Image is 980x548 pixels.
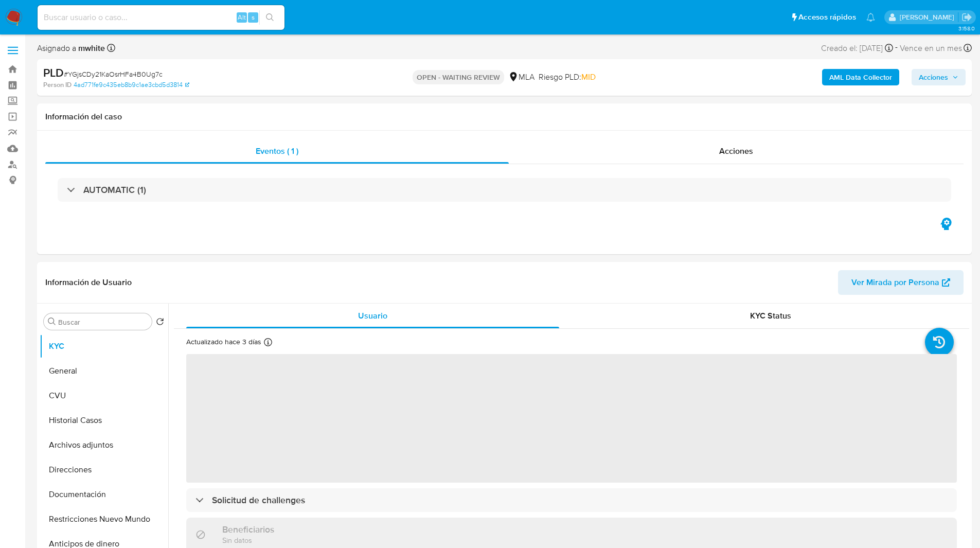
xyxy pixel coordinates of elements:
div: Solicitud de challenges [186,488,957,512]
button: Acciones [912,69,966,85]
button: Archivos adjuntos [40,433,168,457]
button: KYC [40,334,168,359]
button: AML Data Collector [822,69,899,85]
span: # YGjsCDy21KaOsrHFa4B0Ug7c [64,69,163,79]
button: Documentación [40,482,168,507]
span: Alt [238,12,246,22]
button: Ver Mirada por Persona [838,270,964,295]
b: mwhite [76,42,105,54]
h3: Solicitud de challenges [212,494,305,506]
p: Sin datos [222,535,274,545]
button: CVU [40,383,168,408]
button: Historial Casos [40,408,168,433]
button: Restricciones Nuevo Mundo [40,507,168,532]
p: matiasagustin.white@mercadolibre.com [900,12,958,22]
span: Riesgo PLD: [539,72,596,83]
span: Usuario [358,310,387,322]
a: Notificaciones [866,13,875,22]
b: PLD [43,64,64,81]
h1: Información del caso [45,112,964,122]
div: MLA [508,72,534,83]
span: Acciones [719,145,753,157]
h3: AUTOMATIC (1) [83,184,146,196]
span: Vence en un mes [900,43,962,54]
a: 4ad771fe9c435eb8b9c1ae3cbd5d3814 [74,80,189,90]
span: MID [581,71,596,83]
span: s [252,12,255,22]
button: Direcciones [40,457,168,482]
h3: Beneficiarios [222,524,274,535]
button: Volver al orden por defecto [156,317,164,329]
span: ‌ [186,354,957,483]
span: Acciones [919,69,948,85]
div: Creado el: [DATE] [821,41,893,55]
button: General [40,359,168,383]
span: Asignado a [37,43,105,54]
span: - [895,41,898,55]
b: AML Data Collector [829,69,892,85]
b: Person ID [43,80,72,90]
h1: Información de Usuario [45,277,132,288]
p: Actualizado hace 3 días [186,337,261,347]
input: Buscar usuario o caso... [38,11,284,24]
span: Accesos rápidos [798,12,856,23]
p: OPEN - WAITING REVIEW [413,70,504,84]
button: search-icon [259,10,280,25]
span: Eventos ( 1 ) [256,145,298,157]
a: Salir [961,12,972,23]
span: KYC Status [750,310,791,322]
div: AUTOMATIC (1) [58,178,951,202]
input: Buscar [58,317,148,327]
button: Buscar [48,317,56,326]
span: Ver Mirada por Persona [851,270,939,295]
